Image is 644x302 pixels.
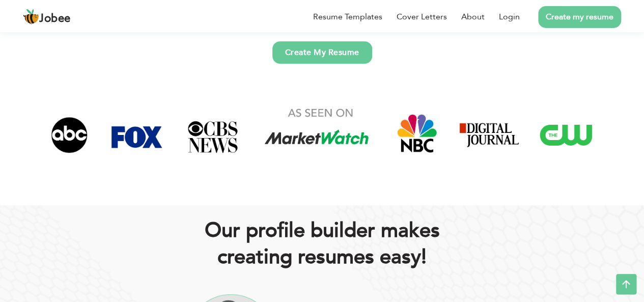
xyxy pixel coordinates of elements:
[461,11,485,23] a: About
[313,11,382,23] a: Resume Templates
[397,11,447,23] a: Cover Letters
[499,11,520,23] a: Login
[23,9,71,25] a: Jobee
[47,217,597,270] h2: Our proﬁle builder makes creating resumes easy!
[23,9,39,25] img: jobee.io
[39,13,71,24] span: Jobee
[272,41,372,64] a: Create My Resume
[538,6,621,28] a: Create my resume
